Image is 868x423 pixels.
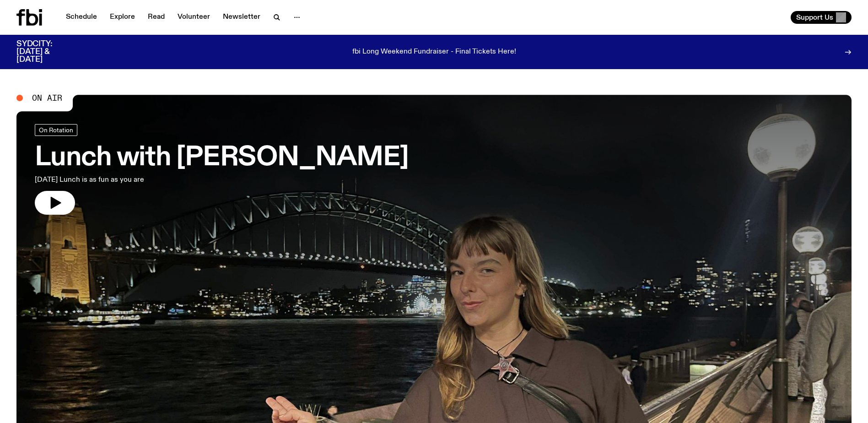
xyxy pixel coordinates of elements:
button: Support Us [791,11,852,24]
h3: Lunch with [PERSON_NAME] [35,145,409,171]
h3: SYDCITY: [DATE] & [DATE] [16,40,75,64]
a: Newsletter [217,11,266,24]
span: Support Us [796,13,833,22]
a: Lunch with [PERSON_NAME][DATE] Lunch is as fun as you are [35,124,409,215]
a: Read [142,11,170,24]
span: On Air [32,94,62,102]
p: [DATE] Lunch is as fun as you are [35,174,269,185]
a: Volunteer [172,11,216,24]
a: Explore [104,11,140,24]
a: On Rotation [35,124,77,136]
a: Schedule [60,11,102,24]
span: On Rotation [39,127,73,134]
p: fbi Long Weekend Fundraiser - Final Tickets Here! [352,48,516,56]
